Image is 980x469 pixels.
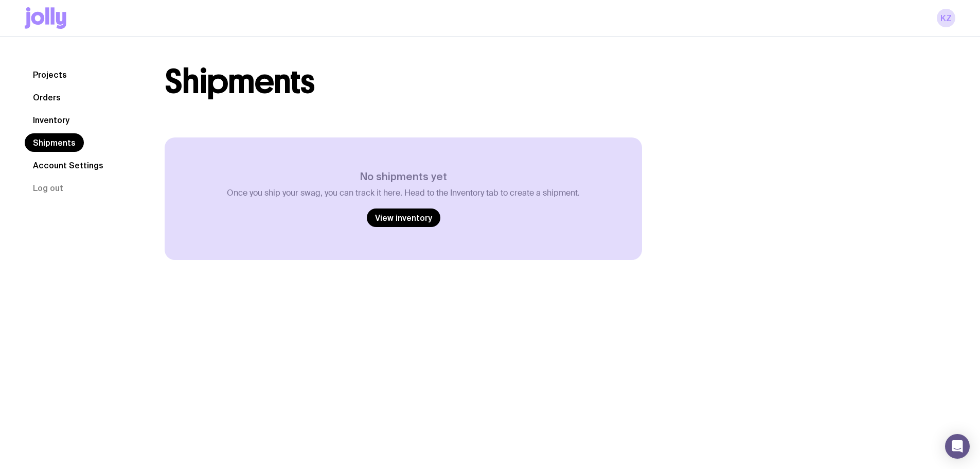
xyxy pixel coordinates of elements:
a: Shipments [25,133,84,152]
div: Open Intercom Messenger [945,434,970,459]
a: Projects [25,65,75,84]
p: Once you ship your swag, you can track it here. Head to the Inventory tab to create a shipment. [227,188,580,198]
a: Orders [25,88,69,107]
a: View inventory [367,209,440,227]
a: Inventory [25,111,78,129]
h3: No shipments yet [227,170,580,183]
a: KZ [937,9,955,27]
button: Log out [25,179,72,197]
a: Account Settings [25,156,112,175]
h1: Shipments [165,65,314,98]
